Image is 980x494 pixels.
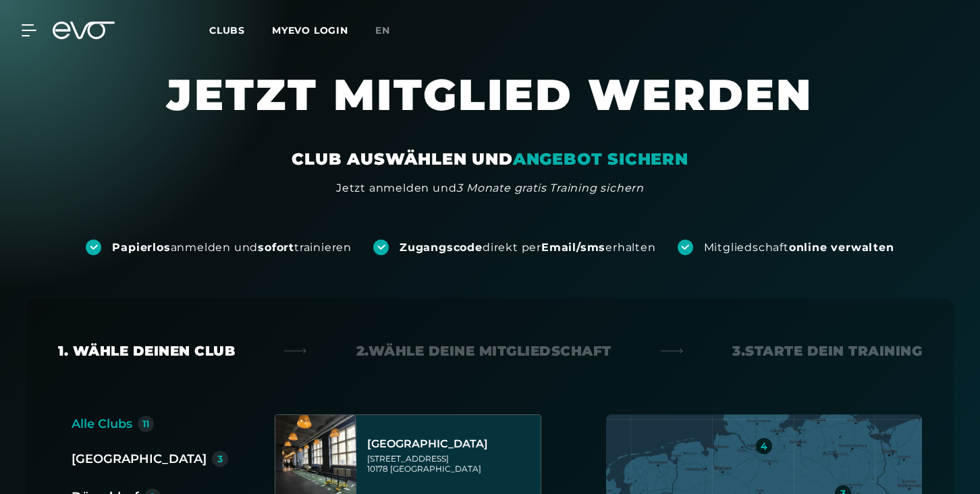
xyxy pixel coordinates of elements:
[72,414,132,433] div: Alle Clubs
[367,454,537,474] div: [STREET_ADDRESS] 10178 [GEOGRAPHIC_DATA]
[367,437,537,451] div: [GEOGRAPHIC_DATA]
[400,240,655,255] div: direkt per erhalten
[209,24,272,36] a: Clubs
[112,240,352,255] div: anmelden und trainieren
[58,341,235,360] div: 1. Wähle deinen Club
[375,23,406,38] a: en
[704,240,894,255] div: Mitgliedschaft
[400,241,483,254] strong: Zugangscode
[217,454,223,464] div: 3
[761,441,767,451] div: 4
[85,67,895,148] h1: JETZT MITGLIED WERDEN
[112,241,170,254] strong: Papierlos
[272,24,348,36] a: MYEVO LOGIN
[72,449,207,468] div: [GEOGRAPHIC_DATA]
[789,241,894,254] strong: online verwalten
[456,182,644,194] em: 3 Monate gratis Training sichern
[292,148,688,170] div: CLUB AUSWÄHLEN UND
[356,341,611,360] div: 2. Wähle deine Mitgliedschaft
[209,24,245,36] span: Clubs
[258,241,294,254] strong: sofort
[541,241,605,254] strong: Email/sms
[732,341,922,360] div: 3. Starte dein Training
[142,419,149,429] div: 11
[513,149,688,169] em: ANGEBOT SICHERN
[336,180,644,196] div: Jetzt anmelden und
[375,24,390,36] span: en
